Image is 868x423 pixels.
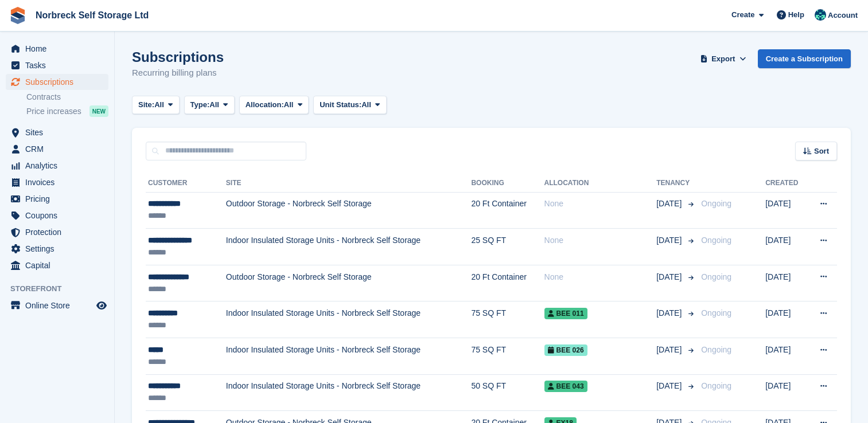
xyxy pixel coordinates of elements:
div: None [544,198,657,210]
th: Booking [471,174,544,193]
h1: Subscriptions [132,49,224,65]
td: 20 Ft Container [471,192,544,229]
td: 25 SQ FT [471,229,544,265]
td: 75 SQ FT [471,301,544,338]
span: Pricing [25,191,94,207]
span: Export [711,53,735,65]
span: BEE 026 [544,344,587,356]
td: [DATE] [765,229,807,265]
td: Indoor Insulated Storage Units - Norbreck Self Storage [226,301,472,338]
span: Analytics [25,158,94,174]
span: Create [731,9,754,21]
span: BEE 043 [544,381,587,392]
a: menu [6,74,108,90]
span: Protection [25,224,94,240]
span: Tasks [25,57,94,73]
span: Subscriptions [25,74,94,90]
th: Customer [146,174,226,193]
span: [DATE] [656,271,684,283]
span: Site: [138,99,154,111]
a: menu [6,41,108,57]
span: Ongoing [701,272,731,281]
a: Price increases NEW [26,105,108,117]
span: Ongoing [701,199,731,208]
span: Price increases [26,106,81,117]
td: [DATE] [765,192,807,229]
span: Settings [25,241,94,257]
a: Create a Subscription [758,49,851,68]
span: Help [788,9,804,21]
a: menu [6,57,108,73]
span: All [361,99,371,111]
a: menu [6,191,108,207]
span: Invoices [25,174,94,190]
img: stora-icon-8386f47178a22dfd0bd8f6a31ec36ba5ce8667c1dd55bd0f319d3a0aa187defe.svg [9,7,26,24]
span: BEE 011 [544,308,587,319]
td: Outdoor Storage - Norbreck Self Storage [226,265,472,301]
span: [DATE] [656,234,684,246]
td: [DATE] [765,338,807,375]
span: Sites [25,124,94,140]
button: Export [698,49,749,68]
th: Created [765,174,807,193]
span: [DATE] [656,198,684,210]
span: All [154,99,164,111]
a: Contracts [26,92,108,103]
a: menu [6,124,108,140]
span: Ongoing [701,381,731,390]
span: Account [828,10,858,21]
td: [DATE] [765,374,807,411]
td: 20 Ft Container [471,265,544,301]
a: menu [6,257,108,273]
p: Recurring billing plans [132,66,224,80]
span: Ongoing [701,236,731,245]
th: Site [226,174,472,193]
td: Indoor Insulated Storage Units - Norbreck Self Storage [226,229,472,265]
span: Sort [814,146,829,157]
span: Allocation: [246,99,284,111]
span: Capital [25,257,94,273]
td: [DATE] [765,301,807,338]
span: Ongoing [701,345,731,354]
img: Sally King [815,9,826,21]
div: None [544,271,657,283]
span: Type: [190,99,210,111]
span: Home [25,41,94,57]
div: None [544,234,657,246]
a: menu [6,174,108,190]
a: menu [6,207,108,224]
th: Allocation [544,174,657,193]
span: [DATE] [656,380,684,392]
span: [DATE] [656,344,684,356]
button: Type: All [184,96,235,115]
div: NEW [89,105,108,117]
td: 50 SQ FT [471,374,544,411]
th: Tenancy [656,174,696,193]
a: menu [6,224,108,240]
button: Unit Status: All [313,96,386,115]
button: Allocation: All [239,96,309,115]
a: menu [6,241,108,257]
span: All [284,99,294,111]
span: Unit Status: [320,99,361,111]
button: Site: All [132,96,180,115]
span: Coupons [25,207,94,224]
td: 75 SQ FT [471,338,544,375]
td: Outdoor Storage - Norbreck Self Storage [226,192,472,229]
td: Indoor Insulated Storage Units - Norbreck Self Storage [226,374,472,411]
span: [DATE] [656,307,684,319]
span: Storefront [10,283,114,295]
span: CRM [25,141,94,157]
span: Ongoing [701,308,731,318]
a: Preview store [95,299,108,312]
a: menu [6,297,108,314]
a: menu [6,158,108,174]
span: Online Store [25,297,94,314]
a: menu [6,141,108,157]
td: [DATE] [765,265,807,301]
td: Indoor Insulated Storage Units - Norbreck Self Storage [226,338,472,375]
a: Norbreck Self Storage Ltd [31,6,153,25]
span: All [209,99,219,111]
